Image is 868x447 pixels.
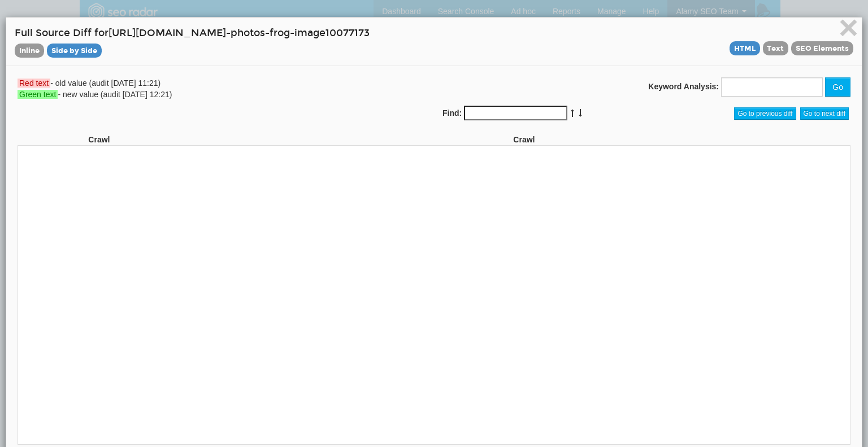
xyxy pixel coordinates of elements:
button: Close [839,18,858,41]
strong: Crawl [513,135,535,144]
strong: Crawl [88,135,110,144]
span: Go to next diff [800,107,849,120]
h4: Full Source Diff for [15,26,853,57]
span: -photos-frog-image10077173 [226,27,370,39]
span: View source diff in HTML mode [730,41,760,55]
span: View source diff in SEO Elements mode [791,41,853,55]
span: [URL][DOMAIN_NAME] [108,27,226,39]
div: - old value (audit [DATE] 11:21) - new value (audit [DATE] 12:21) [9,77,434,100]
span: Go to previous diff [734,107,796,120]
span: Red text [18,79,50,88]
button: Go [825,77,850,97]
span: View source diff in Side by Side mode [47,44,102,58]
iframe: Opens a widget where you can find more information [796,413,857,441]
label: Find: [442,107,462,119]
span: View source diff in Inline mode [15,44,44,58]
label: Keyword Analysis: [648,81,719,92]
span: Green text [18,90,58,99]
span: View source diff in Text mode [763,41,789,55]
span: × [839,8,858,46]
